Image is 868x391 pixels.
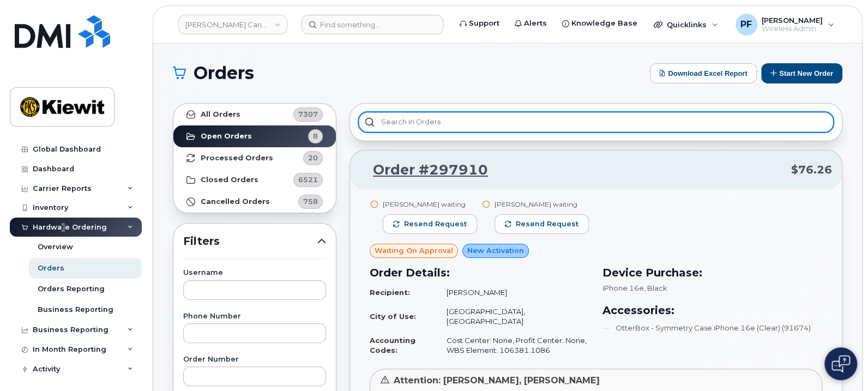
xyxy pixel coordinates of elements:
a: Cancelled Orders758 [173,191,336,213]
strong: Accounting Codes: [370,336,415,355]
span: Orders [194,65,254,81]
span: Resend request [404,219,467,229]
span: 7307 [298,109,318,119]
span: Attention: [PERSON_NAME], [PERSON_NAME] [394,375,600,386]
span: Resend request [516,219,578,229]
strong: City of Use: [370,312,416,321]
h3: Device Purchase: [602,264,822,281]
span: Filters [183,233,317,249]
div: [PERSON_NAME] waiting [383,200,477,209]
h3: Order Details: [370,264,589,281]
label: Phone Number [183,313,326,320]
button: Download Excel Report [650,63,757,83]
a: Processed Orders20 [173,147,336,169]
td: [GEOGRAPHIC_DATA], [GEOGRAPHIC_DATA] [437,302,589,331]
input: Search in orders [359,112,833,132]
img: Open chat [831,355,850,372]
span: $76.26 [791,162,832,178]
span: , Black [644,284,667,292]
span: 6521 [298,175,318,185]
button: Resend request [495,214,589,234]
span: 20 [308,153,318,163]
button: Start New Order [761,63,842,83]
a: Closed Orders6521 [173,169,336,191]
strong: Recipient: [370,288,410,297]
td: [PERSON_NAME] [437,283,589,302]
strong: Open Orders [201,132,252,141]
strong: Processed Orders [201,154,273,163]
h3: Accessories: [602,302,822,318]
strong: All Orders [201,110,240,119]
span: Waiting On Approval [375,245,453,256]
strong: Closed Orders [201,176,258,184]
span: 758 [303,196,318,207]
a: All Orders7307 [173,104,336,125]
button: Resend request [383,214,477,234]
strong: Cancelled Orders [201,197,270,206]
a: Open Orders8 [173,125,336,147]
div: [PERSON_NAME] waiting [495,200,589,209]
span: New Activation [467,245,524,256]
a: Order #297910 [360,160,488,180]
label: Username [183,269,326,276]
td: Cost Center: None, Profit Center: None, WBS Element: 106381.1086 [437,331,589,360]
span: iPhone 16e [602,284,644,292]
span: 8 [313,131,318,141]
li: OtterBox - Symmetry Case iPhone 16e (Clear) (91674) [602,323,822,333]
label: Order Number [183,356,326,363]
